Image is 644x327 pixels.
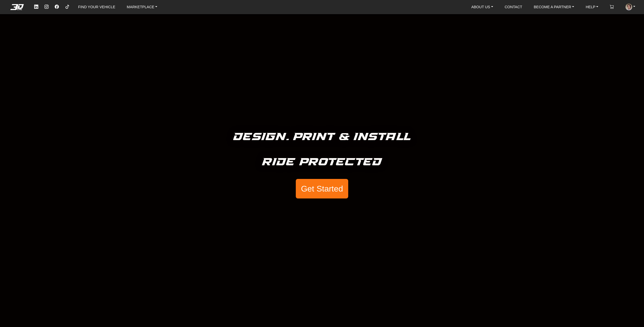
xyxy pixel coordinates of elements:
a: CONTACT [503,3,524,11]
a: ABOUT US [469,3,495,11]
a: MARKETPLACE [125,3,159,11]
a: BECOME A PARTNER [532,3,576,11]
h5: Ride Protected [262,154,382,171]
a: FIND YOUR VEHICLE [76,3,117,11]
h5: Design. Print & Install [233,129,411,146]
button: Get Started [296,179,348,198]
a: HELP [584,3,600,11]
